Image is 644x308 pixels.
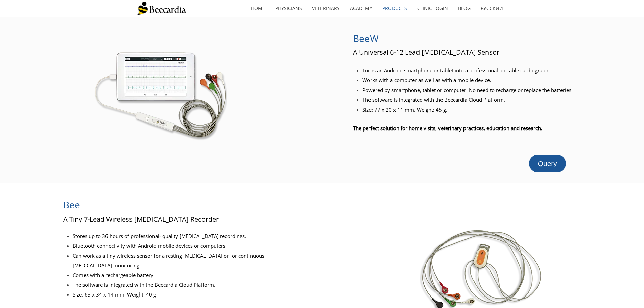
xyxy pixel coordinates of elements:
span: Size: 63 x 34 x 14 mm, Weight: 40 g. [73,291,158,298]
span: The perfect solution for home visits, veterinary practices, education and research. [353,125,542,132]
a: Русский [476,1,508,16]
a: Query [529,155,566,172]
span: Stores up to 36 hours of professional- quality [MEDICAL_DATA] recordings. [73,233,246,239]
span: Bluetooth connectivity with Android mobile devices or computers. [73,242,227,249]
span: Query [538,160,557,167]
span: Powered by smartphone, tablet or computer. No need to recharge or replace the batteries. [362,87,573,93]
span: Works with a computer as well as with a mobile device. [362,77,491,84]
a: home [246,1,270,16]
span: Comes with a rechargeable battery. [73,271,155,278]
img: Beecardia [136,2,186,15]
a: Clinic Login [412,1,453,16]
a: Physicians [270,1,307,16]
span: Size: 77 x 20 x 11 mm. Weight: 45 g. [362,106,447,113]
span: A Universal 6-12 Lead [MEDICAL_DATA] Sensor [353,48,499,57]
a: Blog [453,1,476,16]
span: BeeW [353,32,379,45]
span: The software is integrated with the Beecardia Cloud Platform. [73,281,215,288]
span: The software is integrated with the Beecardia Cloud Platform. [362,96,505,103]
a: Veterinary [307,1,345,16]
a: Academy [345,1,377,16]
a: Products [377,1,412,16]
span: Turns an Android smartphone or tablet into a professional portable cardiograph. [362,67,550,74]
span: Can work as a tiny wireless sensor for a resting [MEDICAL_DATA] or for continuous [MEDICAL_DATA] ... [73,252,264,269]
span: Bee [63,198,80,211]
span: A Tiny 7-Lead Wireless [MEDICAL_DATA] Recorder [63,215,219,224]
